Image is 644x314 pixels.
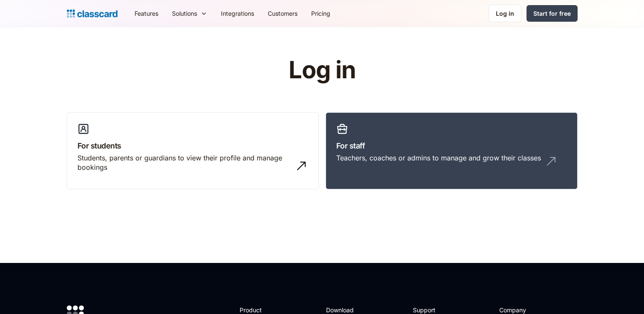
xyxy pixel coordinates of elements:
[533,9,571,18] div: Start for free
[165,4,214,23] div: Solutions
[336,140,567,151] h3: For staff
[336,153,541,163] div: Teachers, coaches or admins to manage and grow their classes
[496,9,514,18] div: Log in
[77,153,291,172] div: Students, parents or guardians to view their profile and manage bookings
[67,8,117,20] a: home
[214,4,261,23] a: Integrations
[172,9,197,18] div: Solutions
[67,112,319,190] a: For studentsStudents, parents or guardians to view their profile and manage bookings
[326,112,578,190] a: For staffTeachers, coaches or admins to manage and grow their classes
[77,140,308,151] h3: For students
[527,5,578,22] a: Start for free
[187,57,457,83] h1: Log in
[261,4,304,23] a: Customers
[304,4,337,23] a: Pricing
[128,4,165,23] a: Features
[489,5,521,22] a: Log in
